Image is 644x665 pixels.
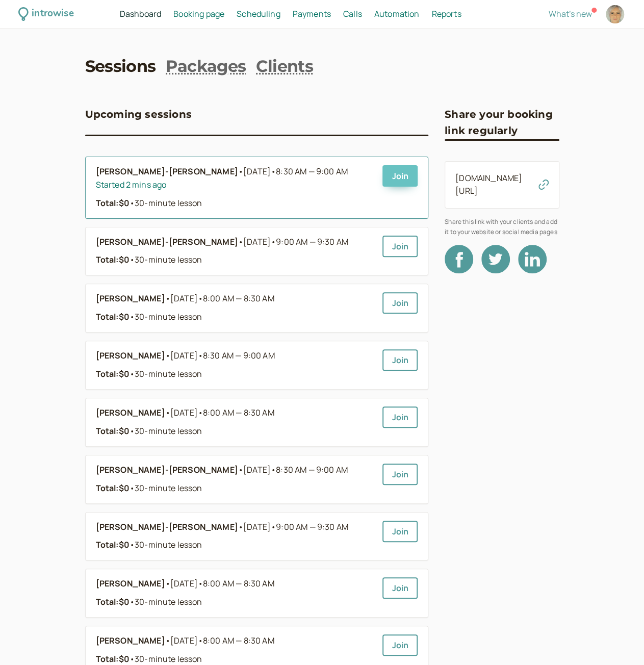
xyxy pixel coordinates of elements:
[96,178,375,192] div: Started 2 mins ago
[604,4,626,25] a: Account
[549,9,592,18] button: What's new
[130,368,135,379] span: •
[130,482,202,494] span: 30-minute lesson
[198,407,203,418] span: •
[549,8,592,19] span: What's new
[198,635,203,646] span: •
[238,521,243,534] span: •
[165,634,170,648] span: •
[96,577,165,591] b: [PERSON_NAME]
[445,217,559,237] span: Share this link with your clients and add it to your website or social media pages
[238,165,243,178] span: •
[173,8,224,21] a: Booking page
[96,254,130,265] strong: Total: $0
[165,349,170,363] span: •
[237,8,280,21] a: Scheduling
[271,464,276,475] span: •
[170,349,275,363] span: [DATE]
[271,166,276,177] span: •
[130,539,135,550] span: •
[170,577,274,591] span: [DATE]
[203,407,274,418] span: 8:00 AM — 8:30 AM
[203,578,274,589] span: 8:00 AM — 8:30 AM
[96,425,130,437] strong: Total: $0
[203,350,275,361] span: 8:30 AM — 9:00 AM
[166,55,246,78] a: Packages
[343,8,362,21] a: Calls
[382,577,418,599] a: Join
[96,634,165,648] b: [PERSON_NAME]
[96,596,130,607] strong: Total: $0
[130,311,135,322] span: •
[382,165,418,187] a: Join
[431,8,461,19] span: Reports
[32,6,73,22] div: introwise
[243,521,348,534] span: [DATE]
[276,521,348,532] span: 9:00 AM — 9:30 AM
[96,368,130,379] strong: Total: $0
[382,521,418,542] a: Join
[96,521,238,534] b: [PERSON_NAME]-[PERSON_NAME]
[173,8,224,19] span: Booking page
[130,425,202,437] span: 30-minute lesson
[96,236,238,249] b: [PERSON_NAME]-[PERSON_NAME]
[203,635,274,646] span: 8:00 AM — 8:30 AM
[96,464,238,477] b: [PERSON_NAME]-[PERSON_NAME]
[382,464,418,485] a: Join
[130,197,202,209] span: 30-minute lesson
[96,165,375,210] a: [PERSON_NAME]-[PERSON_NAME]•[DATE]•8:30 AM — 9:00 AMStarted 2 mins agoTotal:$0•30-minute lesson
[130,254,202,265] span: 30-minute lesson
[130,539,202,550] span: 30-minute lesson
[238,236,243,249] span: •
[18,6,74,22] a: introwise
[455,172,522,197] a: [DOMAIN_NAME][URL]
[343,8,362,19] span: Calls
[130,653,135,664] span: •
[96,464,375,495] a: [PERSON_NAME]-[PERSON_NAME]•[DATE]•8:30 AM — 9:00 AMTotal:$0•30-minute lesson
[96,311,130,322] strong: Total: $0
[276,166,348,177] span: 8:30 AM — 9:00 AM
[293,8,331,21] a: Payments
[96,292,375,324] a: [PERSON_NAME]•[DATE]•8:00 AM — 8:30 AMTotal:$0•30-minute lesson
[374,8,420,19] span: Automation
[96,292,165,305] b: [PERSON_NAME]
[445,106,559,139] h3: Share your booking link regularly
[170,406,274,420] span: [DATE]
[130,596,202,607] span: 30-minute lesson
[96,482,130,494] strong: Total: $0
[198,350,203,361] span: •
[130,425,135,437] span: •
[96,577,375,609] a: [PERSON_NAME]•[DATE]•8:00 AM — 8:30 AMTotal:$0•30-minute lesson
[293,8,331,19] span: Payments
[170,634,274,648] span: [DATE]
[276,464,348,475] span: 8:30 AM — 9:00 AM
[130,311,202,322] span: 30-minute lesson
[374,8,420,21] a: Automation
[130,482,135,494] span: •
[382,292,418,314] a: Join
[243,165,348,178] span: [DATE]
[165,406,170,420] span: •
[96,406,165,420] b: [PERSON_NAME]
[238,464,243,477] span: •
[85,106,192,122] h3: Upcoming sessions
[271,521,276,532] span: •
[96,197,130,209] strong: Total: $0
[96,165,238,178] b: [PERSON_NAME]-[PERSON_NAME]
[170,292,274,305] span: [DATE]
[96,349,165,363] b: [PERSON_NAME]
[431,8,461,21] a: Reports
[198,578,203,589] span: •
[382,236,418,257] a: Join
[256,55,313,78] a: Clients
[130,653,202,664] span: 30-minute lesson
[382,634,418,656] a: Join
[593,616,644,665] iframe: Chat Widget
[96,349,375,381] a: [PERSON_NAME]•[DATE]•8:30 AM — 9:00 AMTotal:$0•30-minute lesson
[85,55,156,78] a: Sessions
[130,197,135,209] span: •
[130,254,135,265] span: •
[130,368,202,379] span: 30-minute lesson
[96,521,375,552] a: [PERSON_NAME]-[PERSON_NAME]•[DATE]•9:00 AM — 9:30 AMTotal:$0•30-minute lesson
